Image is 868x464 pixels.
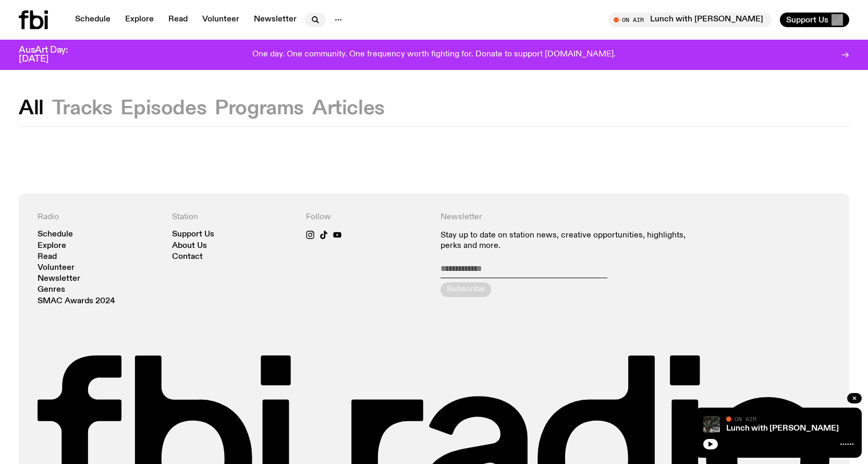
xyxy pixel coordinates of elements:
[172,253,203,261] a: Contact
[441,282,491,297] button: Subscribe
[172,212,294,222] h4: Station
[119,13,160,27] a: Explore
[38,264,75,272] a: Volunteer
[38,242,66,250] a: Explore
[306,212,428,222] h4: Follow
[780,13,849,27] button: Support Us
[196,13,246,27] a: Volunteer
[162,13,194,27] a: Read
[608,13,772,27] button: On AirLunch with [PERSON_NAME]
[38,212,160,222] h4: Radio
[312,99,385,118] button: Articles
[69,13,117,27] a: Schedule
[38,286,65,294] a: Genres
[38,253,57,261] a: Read
[252,50,616,60] p: One day. One community. One frequency worth fighting for. Donate to support [DOMAIN_NAME].
[215,99,304,118] button: Programs
[19,46,85,64] h3: AusArt Day: [DATE]
[52,99,113,118] button: Tracks
[38,275,80,283] a: Newsletter
[726,424,839,433] a: Lunch with [PERSON_NAME]
[172,242,207,250] a: About Us
[786,15,828,25] span: Support Us
[38,298,115,305] a: SMAC Awards 2024
[735,415,756,422] span: On Air
[441,212,696,222] h4: Newsletter
[441,231,696,251] p: Stay up to date on station news, creative opportunities, highlights, perks and more.
[172,231,214,239] a: Support Us
[19,99,44,118] button: All
[38,231,73,239] a: Schedule
[248,13,303,27] a: Newsletter
[120,99,206,118] button: Episodes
